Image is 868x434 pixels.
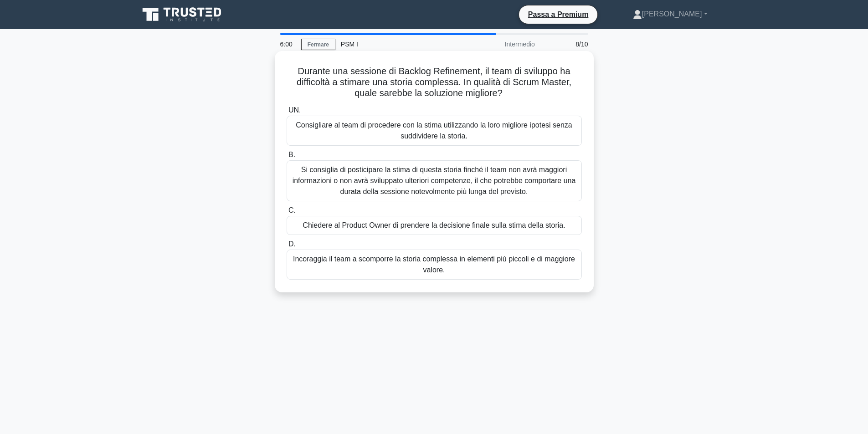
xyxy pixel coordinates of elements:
font: PSM I [341,41,358,48]
font: Durante una sessione di Backlog Refinement, il team di sviluppo ha difficoltà a stimare una stori... [297,66,571,98]
font: 6:00 [280,41,293,48]
font: [PERSON_NAME] [642,10,702,18]
font: UN. [288,106,301,114]
a: Fermare [301,39,335,50]
font: C. [288,206,296,214]
font: Fermare [308,41,329,48]
font: Si consiglia di posticipare la stima di questa storia finché il team non avrà maggiori informazio... [293,166,576,195]
font: Chiedere al Product Owner di prendere la decisione finale sulla stima della storia. [303,221,565,229]
font: Passa a Premium [528,10,589,18]
a: Passa a Premium [523,9,594,20]
font: 8/10 [575,41,588,48]
font: B. [288,151,295,158]
font: D. [288,240,296,248]
font: Consigliare al team di procedere con la stima utilizzando la loro migliore ipotesi senza suddivid... [296,121,572,140]
a: [PERSON_NAME] [611,5,729,23]
font: Incoraggia il team a scomporre la storia complessa in elementi più piccoli e di maggiore valore. [293,255,575,274]
font: Intermedio [505,41,535,48]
